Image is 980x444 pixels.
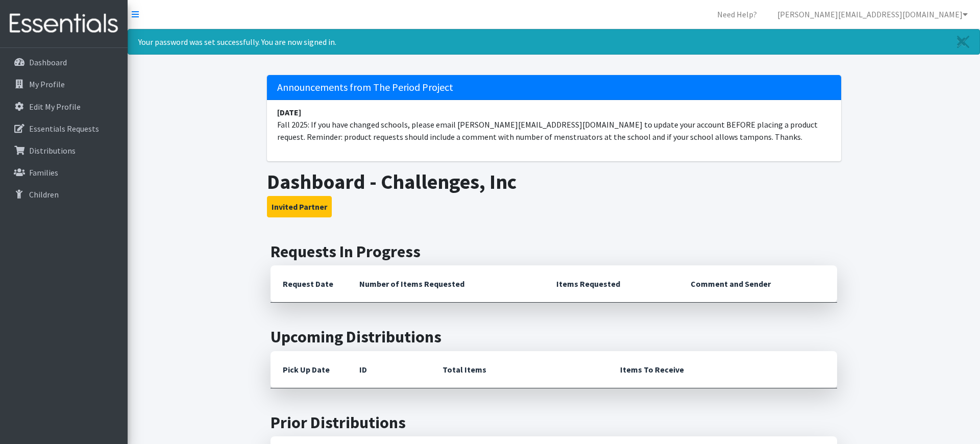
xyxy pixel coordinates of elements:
th: Request Date [271,265,347,303]
a: Essentials Requests [4,118,124,139]
a: [PERSON_NAME][EMAIL_ADDRESS][DOMAIN_NAME] [769,4,976,24]
h1: Dashboard - Challenges, Inc [267,169,841,194]
a: Close [947,30,979,54]
a: Distributions [4,140,124,161]
a: My Profile [4,74,124,94]
button: Invited Partner [267,196,332,217]
h2: Requests In Progress [271,242,837,261]
th: Items Requested [544,265,678,303]
th: Items To Receive [608,351,837,388]
a: Children [4,184,124,205]
th: Total Items [430,351,608,388]
a: Need Help? [709,4,765,24]
p: Distributions [29,145,76,156]
th: Number of Items Requested [347,265,544,303]
p: Children [29,189,59,200]
h2: Prior Distributions [271,413,837,432]
th: Comment and Sender [678,265,837,303]
img: HumanEssentials [4,7,124,41]
li: Fall 2025: If you have changed schools, please email [PERSON_NAME][EMAIL_ADDRESS][DOMAIN_NAME] to... [267,100,841,149]
p: Edit My Profile [29,102,81,112]
p: Essentials Requests [29,124,99,134]
th: Pick Up Date [271,351,347,388]
p: My Profile [29,79,65,89]
div: Your password was set successfully. You are now signed in. [128,29,980,55]
p: Families [29,167,58,178]
th: ID [347,351,430,388]
a: Edit My Profile [4,96,124,117]
h5: Announcements from The Period Project [267,75,841,100]
p: Dashboard [29,57,67,67]
strong: [DATE] [277,107,301,117]
h2: Upcoming Distributions [271,327,837,347]
a: Dashboard [4,52,124,72]
a: Families [4,162,124,183]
